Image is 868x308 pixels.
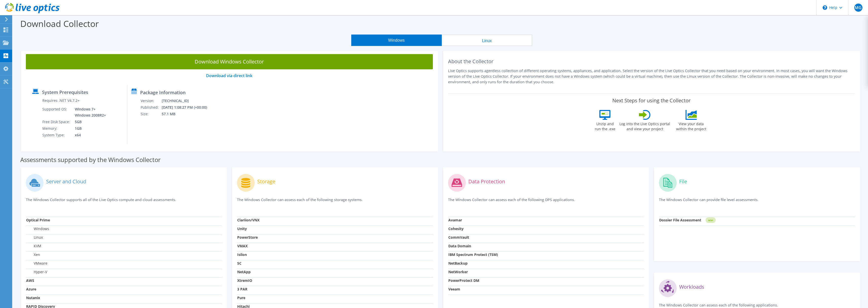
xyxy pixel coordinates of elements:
[20,157,161,162] label: Assessments supported by the Windows Collector
[448,218,462,222] strong: Avamar
[448,68,855,85] p: Live Optics supports agentless collection of different operating systems, appliances, and applica...
[237,261,242,266] strong: SC
[237,244,248,248] strong: VMAX
[237,218,260,222] strong: Clariion/VNX
[20,18,99,29] label: Download Collector
[593,120,617,132] label: Unzip and run the .exe
[854,4,862,12] span: MG
[206,73,252,78] a: Download via direct link
[708,219,713,222] tspan: NEW!
[26,252,40,257] label: Xen
[442,35,532,46] button: Linux
[42,106,71,119] td: Supported OS:
[679,179,687,184] label: File
[351,35,442,46] button: Windows
[237,269,251,274] strong: NetApp
[26,244,41,249] label: KVM
[26,226,49,231] label: Windows
[42,98,80,103] label: Requires .NET V4.7.2+
[237,226,247,231] strong: Unity
[26,287,36,291] strong: Azure
[257,179,275,184] label: Storage
[659,197,855,207] p: The Windows Collector can provide file level assessments.
[237,197,433,207] p: The Windows Collector can assess each of the following storage systems.
[468,179,505,184] label: Data Protection
[237,278,252,283] strong: XtremIO
[42,125,71,132] td: Memory:
[673,120,709,132] label: View your data within the project
[237,252,247,257] strong: Isilon
[659,218,701,222] strong: Dossier File Assessment
[161,98,214,104] td: [TECHNICAL_ID]
[26,295,40,300] strong: Nutanix
[140,90,186,95] label: Package Information
[26,261,47,266] label: VMware
[140,104,161,111] td: Published:
[42,90,88,95] label: System Prerequisites
[448,235,469,240] strong: CommVault
[679,284,704,289] label: Workloads
[237,235,258,240] strong: PowerStore
[448,269,468,274] strong: NetWorker
[140,98,161,104] td: Version:
[448,197,644,207] p: The Windows Collector can assess each of the following DPS applications.
[823,5,827,10] svg: \n
[42,132,71,138] td: System Type:
[448,252,498,257] strong: IBM Spectrum Protect (TSM)
[26,197,222,207] p: The Windows Collector supports all of the Live Optics compute and cloud assessments.
[612,98,691,104] label: Next Steps for using the Collector
[161,104,214,111] td: [DATE] 1:08:27 PM (+00:00)
[448,244,471,248] strong: Data Domain
[448,287,460,291] strong: Veeam
[140,111,161,117] td: Size:
[237,287,247,291] strong: 3 PAR
[42,119,71,125] td: Free Disk Space:
[448,278,479,283] strong: PowerProtect DM
[448,261,468,266] strong: NetBackup
[71,119,107,125] td: 5GB
[448,226,464,231] strong: Cohesity
[26,54,433,69] a: Download Windows Collector
[26,235,43,240] label: Linux
[161,111,214,117] td: 57.1 MB
[46,179,86,184] label: Server and Cloud
[448,58,855,64] h2: About the Collector
[619,120,670,132] label: Log into the Live Optics portal and view your project
[71,132,107,138] td: x64
[71,125,107,132] td: 1GB
[237,295,245,300] strong: Pure
[26,278,34,283] strong: AWS
[71,106,107,119] td: Windows 7+ Windows 2008R2+
[26,269,47,274] label: Hyper-V
[26,218,50,222] strong: Optical Prime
